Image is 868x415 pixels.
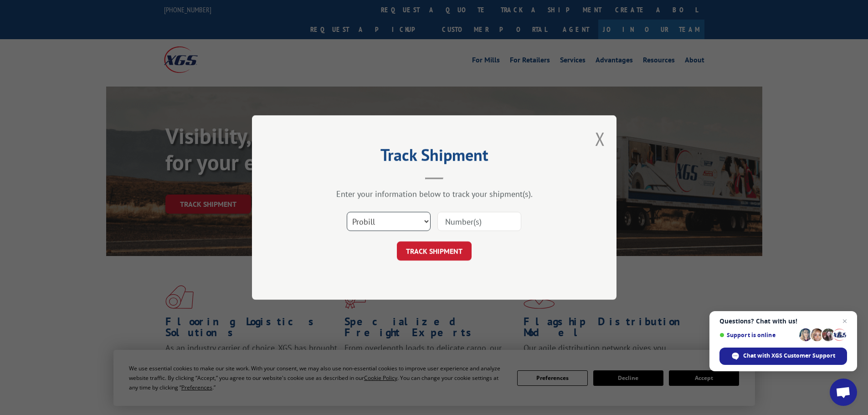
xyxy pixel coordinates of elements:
[298,189,571,199] div: Enter your information below to track your shipment(s).
[743,352,835,360] span: Chat with XGS Customer Support
[719,348,847,365] div: Chat with XGS Customer Support
[830,379,857,406] div: Open chat
[719,332,796,338] span: Support is online
[839,316,850,327] span: Close chat
[719,318,847,325] span: Questions? Chat with us!
[437,212,521,231] input: Number(s)
[397,241,472,261] button: TRACK SHIPMENT
[298,149,571,166] h2: Track Shipment
[595,127,605,151] button: Close modal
